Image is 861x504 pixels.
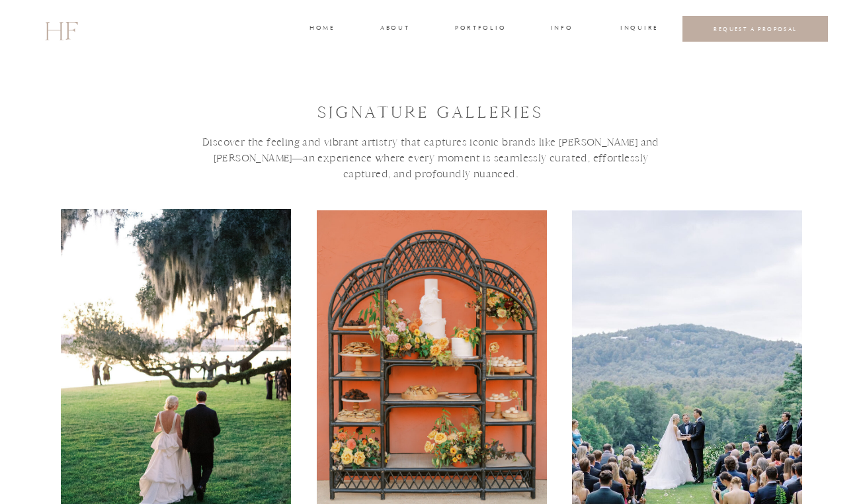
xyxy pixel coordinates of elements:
a: HF [44,10,77,48]
a: INFO [550,23,574,35]
a: portfolio [455,23,505,35]
h1: signature GALLEries [316,102,545,126]
h3: Discover the feeling and vibrant artistry that captures iconic brands like [PERSON_NAME] and [PER... [190,134,671,233]
a: INQUIRE [620,23,656,35]
a: about [380,23,408,35]
a: REQUEST A PROPOSAL [693,25,818,32]
a: home [309,23,334,35]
